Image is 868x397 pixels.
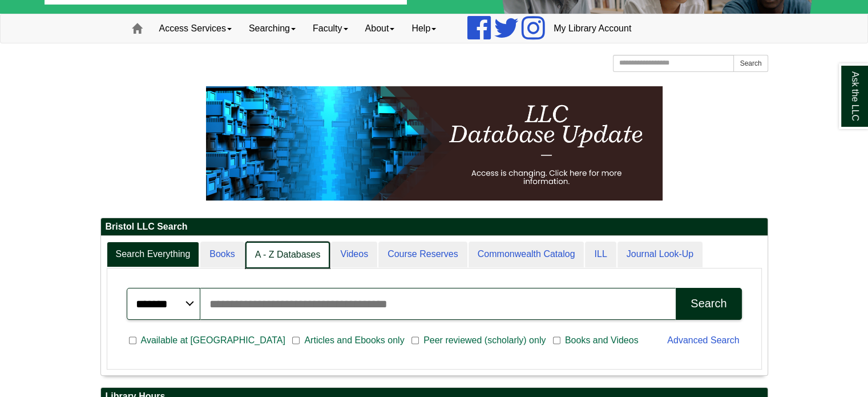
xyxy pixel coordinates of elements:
a: Search Everything [107,242,200,267]
a: Access Services [151,14,240,43]
span: Books and Videos [560,334,643,347]
span: Available at [GEOGRAPHIC_DATA] [136,334,290,347]
a: Course Reserves [378,242,467,267]
a: Commonwealth Catalog [469,242,584,267]
h2: Bristol LLC Search [101,218,768,236]
a: Help [403,14,445,43]
img: HTML tutorial [206,86,663,200]
a: Advanced Search [667,335,739,345]
a: Journal Look-Up [617,242,703,267]
input: Books and Videos [553,335,560,346]
a: Faculty [304,14,357,43]
a: Books [200,242,244,267]
span: Peer reviewed (scholarly) only [419,334,550,347]
button: Search [676,288,741,320]
a: A - Z Databases [245,242,330,268]
span: Articles and Ebooks only [300,334,409,347]
input: Articles and Ebooks only [292,335,300,346]
input: Available at [GEOGRAPHIC_DATA] [129,335,136,346]
button: Search [733,55,768,72]
a: My Library Account [545,14,640,43]
a: About [357,14,403,43]
a: Searching [240,14,304,43]
a: Videos [331,242,377,267]
div: Search [691,297,726,310]
a: ILL [585,242,616,267]
input: Peer reviewed (scholarly) only [411,335,419,346]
